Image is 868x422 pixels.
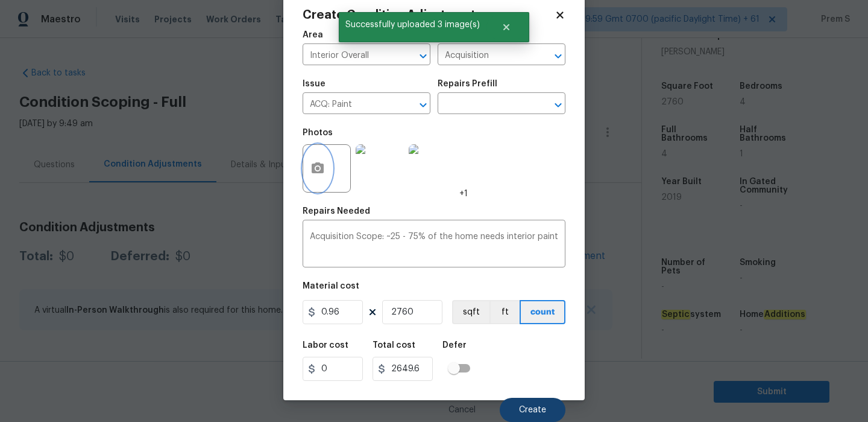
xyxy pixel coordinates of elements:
[303,9,555,21] h2: Create Condition Adjustment
[303,31,323,39] h5: Area
[486,15,526,39] button: Close
[442,341,467,350] h5: Defer
[303,207,370,216] h5: Repairs Needed
[438,80,497,88] h5: Repairs Prefill
[373,341,415,350] h5: Total cost
[429,398,495,422] button: Cancel
[489,300,520,324] button: ft
[500,398,565,422] button: Create
[339,12,486,37] span: Successfully uploaded 3 image(s)
[303,80,325,88] h5: Issue
[519,406,546,415] span: Create
[452,300,489,324] button: sqft
[303,341,348,350] h5: Labor cost
[303,129,333,137] h5: Photos
[415,48,432,65] button: Open
[520,300,565,324] button: count
[303,282,359,290] h5: Material cost
[415,97,432,113] button: Open
[310,232,558,258] textarea: Acquisition Scope: ~25 - 75% of the home needs interior paint
[550,48,567,65] button: Open
[459,188,468,200] span: +1
[448,406,476,415] span: Cancel
[550,97,567,113] button: Open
